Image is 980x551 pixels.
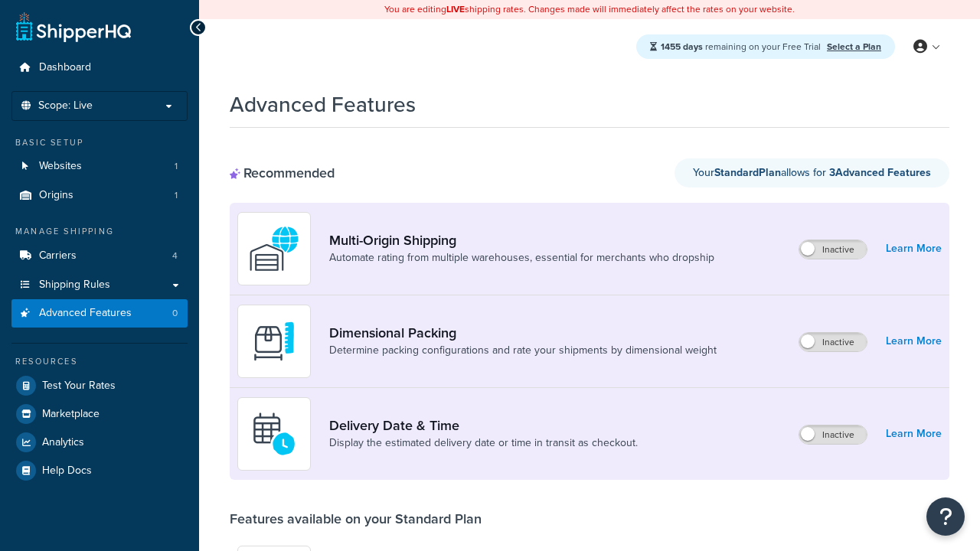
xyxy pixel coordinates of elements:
span: Carriers [39,249,77,262]
a: Carriers4 [11,242,188,270]
a: Determine packing configurations and rate your shipments by dimensional weight [329,343,717,358]
div: Basic Setup [11,136,188,149]
div: Recommended [230,165,335,181]
span: Origins [39,189,73,202]
span: Scope: Live [38,99,93,112]
a: Multi-Origin Shipping [329,232,714,249]
span: Marketplace [42,408,100,421]
div: Manage Shipping [11,225,188,238]
span: Advanced Features [39,307,132,320]
a: Dimensional Packing [329,324,717,341]
img: gfkeb5ejjkALwAAAABJRU5ErkJggg== [247,407,301,461]
span: remaining on your Free Trial [661,40,823,54]
a: Advanced Features0 [11,299,188,328]
a: Analytics [11,429,188,456]
a: Automate rating from multiple warehouses, essential for merchants who dropship [329,250,714,266]
strong: 3 Advanced Feature s [829,165,931,181]
span: 1 [175,160,178,173]
a: Dashboard [11,54,188,82]
span: Shipping Rules [39,279,110,292]
span: Help Docs [42,465,92,478]
span: Test Your Rates [42,380,116,393]
a: Learn More [886,331,942,352]
strong: 1455 days [661,40,703,54]
span: Dashboard [39,61,91,74]
li: Origins [11,181,188,210]
span: 0 [172,307,178,320]
label: Inactive [799,333,867,351]
strong: Standard Plan [714,165,781,181]
a: Websites1 [11,152,188,181]
span: Analytics [42,436,84,449]
div: Resources [11,355,188,368]
li: Carriers [11,242,188,270]
h1: Advanced Features [230,90,416,119]
div: Features available on your Standard Plan [230,510,482,527]
li: Advanced Features [11,299,188,328]
label: Inactive [799,240,867,259]
a: Learn More [886,423,942,445]
a: Delivery Date & Time [329,417,638,434]
label: Inactive [799,425,867,444]
span: 4 [172,249,178,262]
b: LIVE [446,2,465,16]
a: Origins1 [11,181,188,210]
a: Test Your Rates [11,372,188,399]
a: Help Docs [11,457,188,484]
span: Websites [39,160,82,173]
a: Select a Plan [827,40,881,54]
a: Shipping Rules [11,271,188,299]
img: DTVBYsAAAAAASUVORK5CYII= [247,315,301,368]
a: Marketplace [11,400,188,428]
a: Display the estimated delivery date or time in transit as checkout. [329,435,638,451]
span: Your allows for [693,165,829,181]
button: Open Resource Center [926,497,965,536]
span: 1 [175,189,178,202]
a: Learn More [886,238,942,259]
li: Websites [11,152,188,181]
img: WatD5o0RtDAAAAAElFTkSuQmCC [247,222,301,275]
